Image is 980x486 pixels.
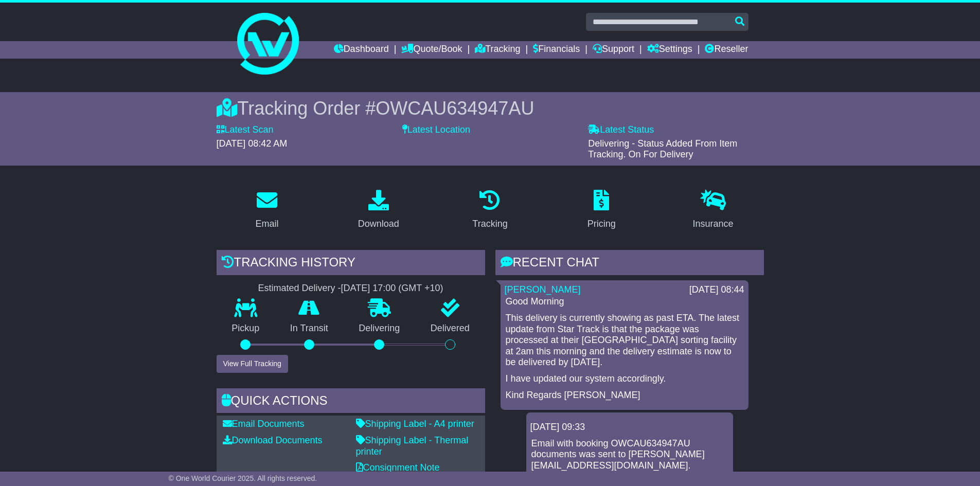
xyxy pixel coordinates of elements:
[472,217,507,231] div: Tracking
[169,474,317,482] span: © One World Courier 2025. All rights reserved.
[581,186,622,235] a: Pricing
[705,41,748,59] a: Reseller
[415,323,485,334] p: Delivered
[402,124,470,136] label: Latest Location
[217,138,288,149] span: [DATE] 08:42 AM
[217,388,485,416] div: Quick Actions
[588,124,654,136] label: Latest Status
[341,283,443,294] div: [DATE] 17:00 (GMT +10)
[275,323,344,334] p: In Transit
[647,41,692,59] a: Settings
[505,284,581,295] a: [PERSON_NAME]
[376,98,534,119] span: OWCAU634947AU
[686,186,740,235] a: Insurance
[356,462,440,473] a: Consignment Note
[689,284,744,296] div: [DATE] 08:44
[475,41,520,59] a: Tracking
[531,438,728,472] p: Email with booking OWCAU634947AU documents was sent to [PERSON_NAME][EMAIL_ADDRESS][DOMAIN_NAME].
[217,323,275,334] p: Pickup
[217,283,485,294] div: Estimated Delivery -
[223,419,305,429] a: Email Documents
[334,41,389,59] a: Dashboard
[506,296,743,308] p: Good Morning
[217,124,274,136] label: Latest Scan
[217,355,288,373] button: View Full Tracking
[248,186,285,235] a: Email
[255,217,278,231] div: Email
[351,186,406,235] a: Download
[356,435,469,457] a: Shipping Label - Thermal printer
[401,41,462,59] a: Quote/Book
[693,217,734,231] div: Insurance
[588,138,737,160] span: Delivering - Status Added From Item Tracking. On For Delivery
[344,323,416,334] p: Delivering
[223,435,323,445] a: Download Documents
[593,41,634,59] a: Support
[506,373,743,385] p: I have updated our system accordingly.
[506,313,743,368] p: This delivery is currently showing as past ETA. The latest update from Star Track is that the pac...
[506,390,743,401] p: Kind Regards [PERSON_NAME]
[217,250,485,278] div: Tracking history
[466,186,514,235] a: Tracking
[530,422,729,433] div: [DATE] 09:33
[495,250,764,278] div: RECENT CHAT
[587,217,616,231] div: Pricing
[358,217,399,231] div: Download
[217,97,764,119] div: Tracking Order #
[533,41,580,59] a: Financials
[356,419,474,429] a: Shipping Label - A4 printer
